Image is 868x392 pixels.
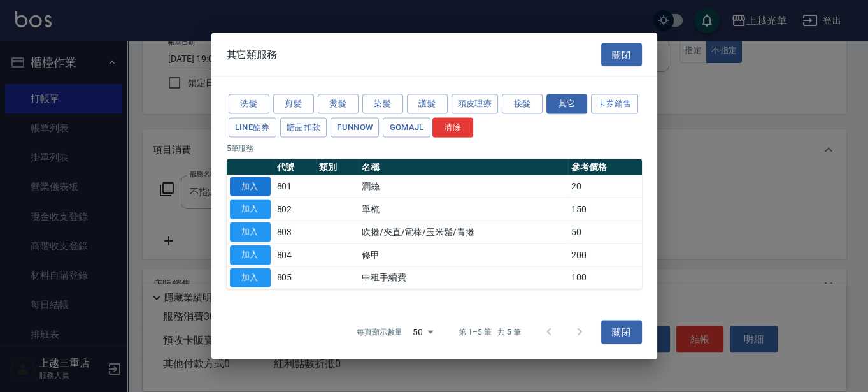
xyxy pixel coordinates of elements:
[229,94,269,114] button: 洗髮
[359,266,568,289] td: 中租手續費
[274,221,317,243] td: 803
[274,198,317,221] td: 802
[359,221,568,243] td: 吹捲/夾直/電棒/玉米鬚/青捲
[568,175,642,198] td: 20
[274,266,317,289] td: 805
[359,159,568,175] th: 名稱
[383,117,430,137] button: GOMAJL
[459,326,520,338] p: 第 1–5 筆 共 5 筆
[591,94,638,114] button: 卡券銷售
[568,266,642,289] td: 100
[568,159,642,175] th: 參考價格
[408,315,438,349] div: 50
[331,117,379,137] button: FUNNOW
[227,48,278,61] span: 其它類服務
[274,175,317,198] td: 801
[230,222,271,242] button: 加入
[432,117,473,137] button: 清除
[316,159,359,175] th: 類別
[601,43,642,66] button: 關閉
[362,94,403,114] button: 染髮
[568,221,642,243] td: 50
[359,175,568,198] td: 潤絲
[407,94,448,114] button: 護髮
[359,198,568,221] td: 單梳
[274,159,317,175] th: 代號
[452,94,499,114] button: 頭皮理療
[568,243,642,266] td: 200
[230,245,271,265] button: 加入
[230,268,271,287] button: 加入
[229,117,276,137] button: LINE酷券
[359,243,568,266] td: 修甲
[568,198,642,221] td: 150
[230,177,271,196] button: 加入
[230,200,271,219] button: 加入
[318,94,359,114] button: 燙髮
[502,94,543,114] button: 接髮
[357,326,402,338] p: 每頁顯示數量
[227,142,642,154] p: 5 筆服務
[280,117,327,137] button: 贈品扣款
[546,94,587,114] button: 其它
[274,243,317,266] td: 804
[273,94,314,114] button: 剪髮
[601,321,642,344] button: 關閉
